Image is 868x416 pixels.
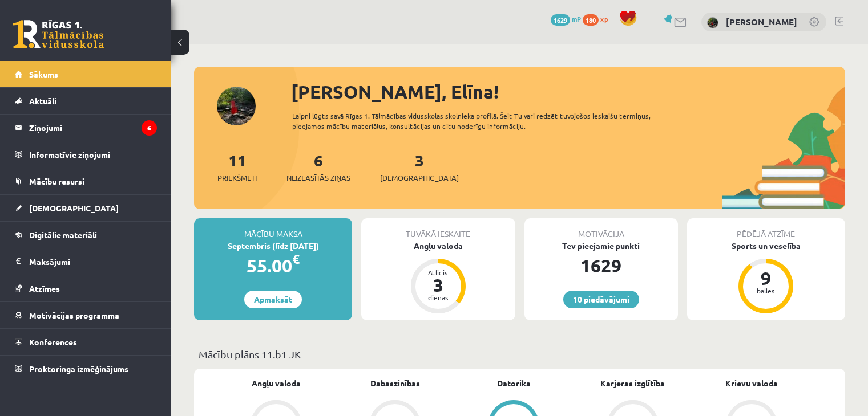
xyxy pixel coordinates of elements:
[13,20,104,48] a: Rīgas 1. Tālmācības vidusskola
[217,150,257,183] a: 11Priekšmeti
[292,111,683,131] div: Laipni lūgts savā Rīgas 1. Tālmācības vidusskolas skolnieka profilā. Šeit Tu vari redzēt tuvojošo...
[15,88,157,114] a: Aktuāli
[15,168,157,194] a: Mācību resursi
[421,294,455,301] div: dienas
[600,14,608,23] span: xp
[199,346,841,362] p: Mācību plāns 11.b1 JK
[15,329,157,355] a: Konferences
[15,115,157,141] a: Ziņojumi6
[194,240,352,252] div: Septembris (līdz [DATE])
[15,302,157,328] a: Motivācijas programma
[29,176,84,186] span: Mācību resursi
[29,96,56,106] span: Aktuāli
[15,195,157,221] a: [DEMOGRAPHIC_DATA]
[15,248,157,275] a: Maksājumi
[244,291,302,308] a: Apmaksāt
[291,78,845,105] div: [PERSON_NAME], Elīna!
[421,276,455,294] div: 3
[380,150,459,183] a: 3[DEMOGRAPHIC_DATA]
[292,251,300,267] span: €
[361,240,515,252] div: Angļu valoda
[29,69,58,79] span: Sākums
[29,230,97,240] span: Digitālie materiāli
[286,172,350,183] span: Neizlasītās ziņas
[370,377,420,389] a: Dabaszinības
[583,14,599,26] span: 180
[421,269,455,276] div: Atlicis
[29,364,128,374] span: Proktoringa izmēģinājums
[29,310,119,320] span: Motivācijas programma
[687,218,845,240] div: Pēdējā atzīme
[524,218,678,240] div: Motivācija
[15,61,157,87] a: Sākums
[725,377,778,389] a: Krievu valoda
[380,172,459,183] span: [DEMOGRAPHIC_DATA]
[551,14,581,23] a: 1629 mP
[29,141,157,168] legend: Informatīvie ziņojumi
[194,252,352,279] div: 55.00
[572,14,581,23] span: mP
[361,240,515,315] a: Angļu valoda Atlicis 3 dienas
[600,377,665,389] a: Karjeras izglītība
[217,172,257,183] span: Priekšmeti
[15,275,157,301] a: Atzīmes
[707,17,718,28] img: Elīna Bačka
[286,150,350,183] a: 6Neizlasītās ziņas
[749,287,783,294] div: balles
[524,240,678,252] div: Tev pieejamie punkti
[583,14,613,23] a: 180 xp
[749,269,783,287] div: 9
[687,240,845,315] a: Sports un veselība 9 balles
[142,120,157,136] i: 6
[497,377,531,389] a: Datorika
[563,291,639,308] a: 10 piedāvājumi
[15,141,157,168] a: Informatīvie ziņojumi
[29,248,157,275] legend: Maksājumi
[29,337,77,347] span: Konferences
[15,222,157,248] a: Digitālie materiāli
[194,218,352,240] div: Mācību maksa
[15,356,157,382] a: Proktoringa izmēģinājums
[524,252,678,279] div: 1629
[551,14,570,26] span: 1629
[29,115,157,141] legend: Ziņojumi
[726,16,797,27] a: [PERSON_NAME]
[29,203,119,213] span: [DEMOGRAPHIC_DATA]
[29,283,60,293] span: Atzīmes
[252,377,301,389] a: Angļu valoda
[361,218,515,240] div: Tuvākā ieskaite
[687,240,845,252] div: Sports un veselība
